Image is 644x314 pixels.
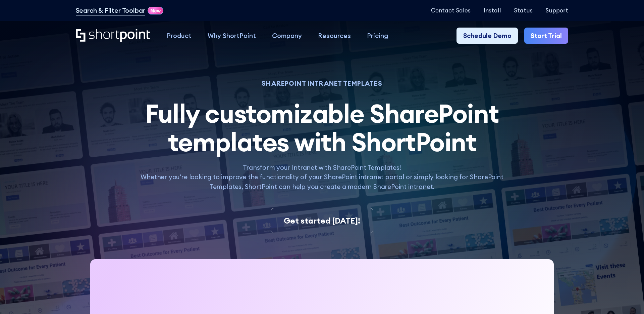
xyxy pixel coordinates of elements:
h1: SHAREPOINT INTRANET TEMPLATES [133,81,510,86]
a: Install [484,7,501,14]
a: Support [545,7,568,14]
a: Company [264,28,310,44]
div: Company [272,31,302,41]
iframe: Chat Widget [610,282,644,314]
a: Pricing [359,28,396,44]
div: Why ShortPoint [208,31,256,41]
a: Search & Filter Toolbar [76,6,145,15]
p: Transform your Intranet with SharePoint Templates! Whether you're looking to improve the function... [133,163,510,192]
div: Get started [DATE]! [284,214,360,227]
a: Resources [310,28,359,44]
a: Get started [DATE]! [271,208,374,233]
div: Resources [318,31,351,41]
a: Start Trial [524,28,568,44]
span: Fully customizable SharePoint templates with ShortPoint [145,97,498,158]
a: Product [159,28,200,44]
a: Home [76,29,151,43]
div: Product [167,31,192,41]
a: Status [514,7,533,14]
a: Why ShortPoint [200,28,264,44]
div: Pricing [367,31,388,41]
a: Contact Sales [431,7,471,14]
a: Schedule Demo [457,28,518,44]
